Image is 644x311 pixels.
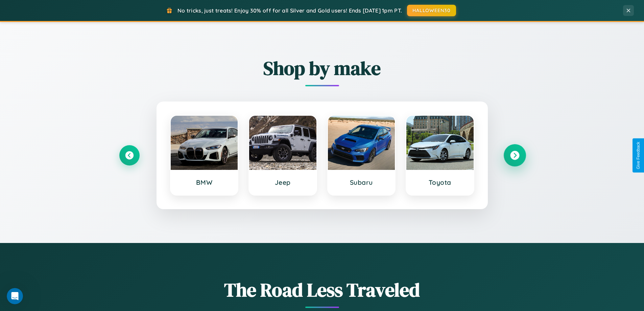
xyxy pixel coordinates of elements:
h2: Shop by make [119,55,525,81]
h3: BMW [177,178,231,186]
h3: Jeep [256,178,310,186]
span: No tricks, just treats! Enjoy 30% off for all Silver and Gold users! Ends [DATE] 1pm PT. [177,7,402,14]
button: HALLOWEEN30 [407,5,456,16]
iframe: Intercom live chat [7,288,23,304]
h3: Subaru [335,178,388,186]
h3: Toyota [413,178,467,186]
div: Give Feedback [636,142,641,169]
h1: The Road Less Traveled [119,277,525,303]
